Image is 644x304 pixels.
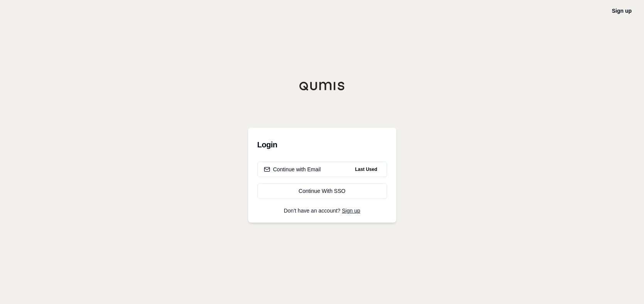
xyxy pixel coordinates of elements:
[257,183,387,199] a: Continue With SSO
[257,137,387,152] h3: Login
[352,165,380,174] span: Last Used
[264,166,321,173] div: Continue with Email
[257,162,387,177] button: Continue with EmailLast Used
[299,81,345,91] img: Qumis
[257,208,387,213] p: Don't have an account?
[264,187,380,195] div: Continue With SSO
[612,8,632,14] a: Sign up
[342,208,360,214] a: Sign up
